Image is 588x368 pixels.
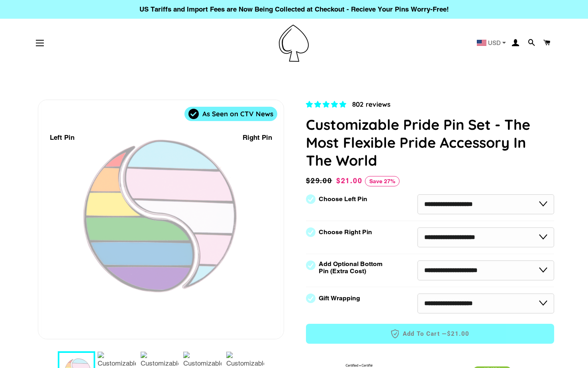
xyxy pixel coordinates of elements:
label: Gift Wrapping [319,295,360,302]
span: Add to Cart — [318,329,542,339]
div: 1 / 7 [38,100,284,339]
span: $29.00 [306,175,334,186]
span: 4.83 stars [306,100,348,108]
img: Pin-Ace [279,25,309,62]
span: 802 reviews [352,100,390,108]
span: $21.00 [447,330,470,338]
label: Choose Left Pin [319,196,367,203]
span: USD [488,40,501,46]
label: Choose Right Pin [319,229,372,236]
h1: Customizable Pride Pin Set - The Most Flexible Pride Accessory In The World [306,115,554,169]
div: Right Pin [243,132,272,143]
span: $21.00 [336,176,363,185]
label: Add Optional Bottom Pin (Extra Cost) [319,260,386,275]
button: Add to Cart —$21.00 [306,324,554,344]
span: Save 27% [365,176,400,186]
